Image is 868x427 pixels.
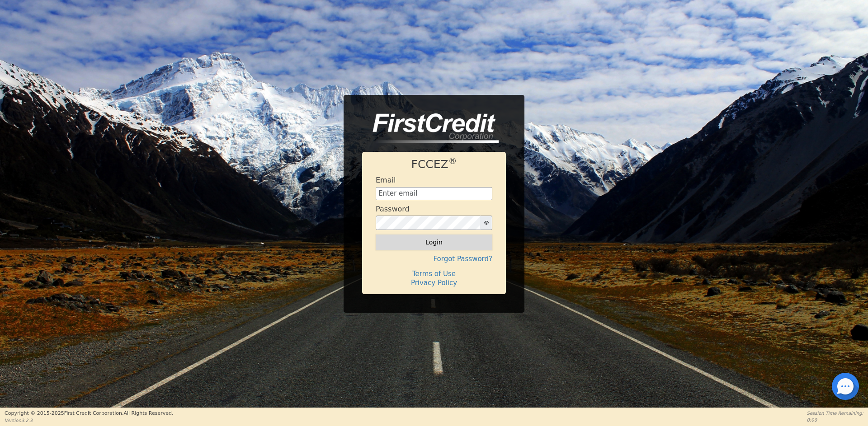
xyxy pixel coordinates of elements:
[376,176,396,184] h4: Email
[376,158,492,171] h1: FCCEZ
[376,187,492,201] input: Enter email
[5,410,173,418] p: Copyright © 2015- 2025 First Credit Corporation.
[376,205,410,213] h4: Password
[123,410,173,416] span: All Rights Reserved.
[376,216,481,230] input: password
[5,417,173,424] p: Version 3.2.3
[376,235,492,250] button: Login
[376,279,492,287] h4: Privacy Policy
[362,113,499,143] img: logo-CMu_cnol.png
[376,270,492,278] h4: Terms of Use
[807,417,863,423] p: 0:00
[376,255,492,263] h4: Forgot Password?
[448,156,457,166] sup: ®
[807,410,863,417] p: Session Time Remaining:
